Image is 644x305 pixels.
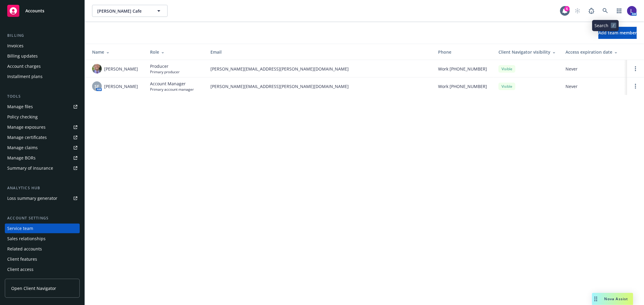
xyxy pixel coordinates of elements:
div: Name [92,49,140,55]
a: Account charges [5,61,80,71]
span: [PERSON_NAME][EMAIL_ADDRESS][PERSON_NAME][DOMAIN_NAME] [210,83,428,90]
div: Manage BORs [7,153,36,163]
a: Invoices [5,41,80,51]
span: [PERSON_NAME] [104,66,138,72]
div: Account charges [7,61,41,71]
div: Visible [498,65,515,73]
div: Policy checking [7,112,38,122]
span: Accounts [25,8,44,13]
div: 6 [564,6,570,11]
span: Open Client Navigator [11,285,56,291]
span: Work [PHONE_NUMBER] [438,83,487,90]
div: Manage exposures [7,122,46,132]
img: photo [627,6,637,16]
a: Open options [632,65,639,72]
div: Invoices [7,41,24,51]
div: Drag to move [592,293,600,305]
div: Manage files [7,102,33,112]
a: Start snowing [572,5,584,17]
a: Manage BORs [5,153,80,163]
span: Nova Assist [604,296,628,301]
div: Client features [7,254,37,264]
a: Manage certificates [5,133,80,142]
span: Producer [150,63,180,69]
a: Search [599,5,611,17]
div: Installment plans [7,72,43,81]
img: photo [92,64,102,74]
a: Installment plans [5,72,80,81]
span: Account Manager [150,80,194,87]
a: Manage files [5,102,80,112]
a: Switch app [613,5,625,17]
a: Policy checking [5,112,80,122]
a: Manage exposures [5,122,80,132]
div: Access expiration date [566,49,622,55]
a: Billing updates [5,51,80,61]
a: Summary of insurance [5,163,80,173]
div: Billing updates [7,51,38,61]
div: Client Navigator visibility [498,49,556,55]
button: [PERSON_NAME] Cafe [92,5,168,17]
div: Related accounts [7,244,42,254]
div: Manage claims [7,143,38,152]
div: Role [150,49,201,55]
div: Sales relationships [7,234,46,244]
span: Never [566,66,622,72]
div: Email [210,49,428,55]
div: Billing [5,33,80,39]
span: Never [566,83,622,90]
a: Client access [5,265,80,274]
div: Phone [438,49,489,55]
button: Nova Assist [592,293,633,305]
span: [PERSON_NAME] Cafe [97,8,149,14]
div: Tools [5,93,80,99]
a: Sales relationships [5,234,80,244]
a: Related accounts [5,244,80,254]
a: Client features [5,254,80,264]
span: [PERSON_NAME][EMAIL_ADDRESS][PERSON_NAME][DOMAIN_NAME] [210,66,428,72]
span: [PERSON_NAME] [104,83,138,90]
a: Accounts [5,2,80,19]
div: Client access [7,265,34,274]
div: Analytics hub [5,185,80,191]
a: Manage claims [5,143,80,152]
div: Summary of insurance [7,163,53,173]
a: Report a Bug [585,5,598,17]
span: Primary producer [150,69,180,74]
button: Add team member [598,27,637,39]
div: Visible [498,83,515,90]
span: Work [PHONE_NUMBER] [438,66,487,72]
span: SF [95,83,99,90]
div: Account settings [5,215,80,221]
div: Loss summary generator [7,193,57,203]
span: Add team member [598,30,637,36]
div: Manage certificates [7,133,47,142]
span: Primary account manager [150,87,194,92]
a: Open options [632,83,639,90]
a: Loss summary generator [5,193,80,203]
a: Service team [5,224,80,233]
div: Service team [7,224,33,233]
